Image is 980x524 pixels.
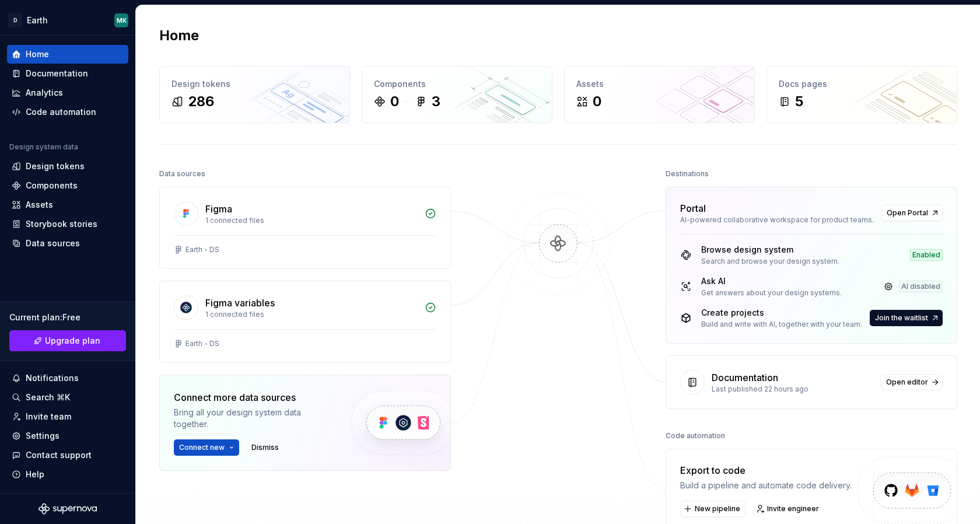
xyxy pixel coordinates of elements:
[7,215,128,233] a: Storybook stories
[9,330,126,351] button: Upgrade plan
[27,15,48,26] div: Earth
[795,92,803,111] div: 5
[174,407,331,430] div: Bring all your design system data together.
[779,78,945,90] div: Docs pages
[205,296,275,310] div: Figma variables
[174,390,331,404] div: Connect more data sources
[593,92,601,111] div: 0
[26,411,71,422] div: Invite team
[251,443,279,452] span: Dismiss
[712,371,778,385] div: Documentation
[680,463,852,477] div: Export to code
[188,92,214,111] div: 286
[26,469,44,480] div: Help
[8,13,22,27] div: D
[7,45,128,64] a: Home
[887,208,928,218] span: Open Portal
[7,369,128,387] button: Notifications
[26,392,70,403] div: Search ⌘K
[374,78,540,90] div: Components
[9,142,78,152] div: Design system data
[701,275,842,287] div: Ask AI
[26,87,63,99] div: Analytics
[564,66,755,123] a: Assets0
[26,48,49,60] div: Home
[886,378,928,387] span: Open editor
[7,388,128,407] button: Search ⌘K
[159,166,205,182] div: Data sources
[680,201,706,215] div: Portal
[179,443,225,452] span: Connect new
[701,288,842,298] div: Get answers about your design systems.
[695,504,740,513] span: New pipeline
[910,249,943,261] div: Enabled
[7,176,128,195] a: Components
[875,313,928,323] span: Join the waitlist
[390,92,399,111] div: 0
[159,26,199,45] h2: Home
[7,427,128,445] a: Settings
[26,218,97,230] div: Storybook stories
[432,92,440,111] div: 3
[26,160,85,172] div: Design tokens
[7,103,128,121] a: Code automation
[26,199,53,211] div: Assets
[576,78,743,90] div: Assets
[701,320,862,329] div: Build and write with AI, together with your team.
[7,64,128,83] a: Documentation
[159,187,451,269] a: Figma1 connected filesEarth - DS
[7,446,128,464] button: Contact support
[752,501,824,517] a: Invite engineer
[7,465,128,484] button: Help
[2,8,133,33] button: DEarthMK
[766,66,957,123] a: Docs pages5
[680,501,745,517] button: New pipeline
[7,234,128,253] a: Data sources
[7,195,128,214] a: Assets
[26,180,78,191] div: Components
[205,310,418,319] div: 1 connected files
[26,449,92,461] div: Contact support
[7,407,128,426] a: Invite team
[26,430,60,442] div: Settings
[899,281,943,292] div: AI disabled
[362,66,552,123] a: Components03
[159,66,350,123] a: Design tokens286
[185,245,219,254] div: Earth - DS
[205,202,232,216] div: Figma
[666,428,725,444] div: Code automation
[7,83,128,102] a: Analytics
[7,157,128,176] a: Design tokens
[38,503,97,515] svg: Supernova Logo
[680,215,874,225] div: AI-powered collaborative workspace for product teams.
[26,68,88,79] div: Documentation
[881,374,943,390] a: Open editor
[701,257,839,266] div: Search and browse your design system.
[185,339,219,348] div: Earth - DS
[171,78,338,90] div: Design tokens
[205,216,418,225] div: 1 connected files
[701,244,839,256] div: Browse design system
[159,281,451,363] a: Figma variables1 connected filesEarth - DS
[680,480,852,491] div: Build a pipeline and automate code delivery.
[45,335,100,347] span: Upgrade plan
[246,439,284,456] button: Dismiss
[26,372,79,384] div: Notifications
[9,312,126,323] div: Current plan : Free
[117,16,127,25] div: MK
[26,237,80,249] div: Data sources
[712,385,874,394] div: Last published 22 hours ago
[666,166,709,182] div: Destinations
[870,310,943,326] button: Join the waitlist
[881,205,943,221] a: Open Portal
[701,307,862,319] div: Create projects
[174,439,239,456] button: Connect new
[26,106,96,118] div: Code automation
[767,504,819,513] span: Invite engineer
